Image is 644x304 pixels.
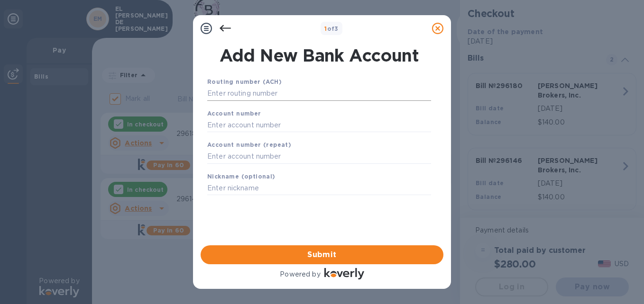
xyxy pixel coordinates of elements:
[207,87,431,101] input: Enter routing number
[207,150,431,164] input: Enter account number
[324,25,327,32] span: 1
[201,245,443,264] button: Submit
[324,268,364,279] img: Logo
[207,173,276,180] b: Nickname (optional)
[280,269,320,279] p: Powered by
[207,181,431,196] input: Enter nickname
[207,141,291,148] b: Account number (repeat)
[202,45,437,65] h1: Add New Bank Account
[208,249,436,260] span: Submit
[207,110,261,117] b: Account number
[207,118,431,132] input: Enter account number
[324,25,339,32] b: of 3
[207,78,282,85] b: Routing number (ACH)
